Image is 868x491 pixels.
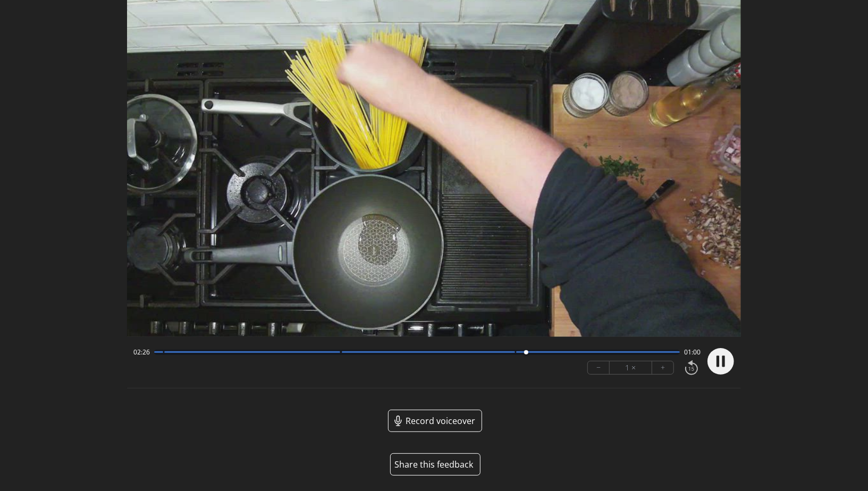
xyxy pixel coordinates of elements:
[390,453,481,476] button: Share this feedback
[588,361,610,374] button: −
[684,348,701,357] span: 01:00
[610,361,652,374] div: 1 ×
[133,348,150,357] span: 02:26
[652,361,673,374] button: +
[406,414,475,427] span: Record voiceover
[388,410,482,432] a: Record voiceover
